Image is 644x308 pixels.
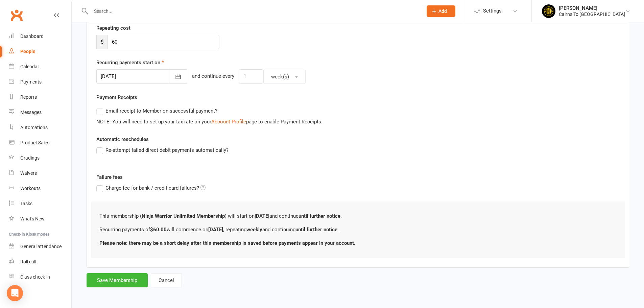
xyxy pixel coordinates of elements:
[9,196,71,211] a: Tasks
[559,5,625,11] div: [PERSON_NAME]
[483,3,502,19] span: Settings
[20,33,44,39] div: Dashboard
[99,226,616,234] p: Recurring payments of will commence on , repeating and continuing .
[96,107,217,115] label: Email receipt to Member on successful payment?
[211,119,246,125] a: Account Profile
[559,11,625,17] div: Cairns To [GEOGRAPHIC_DATA]
[9,135,71,150] a: Product Sales
[20,259,36,264] div: Roll call
[9,269,71,285] a: Class kiosk mode
[89,6,418,16] input: Search...
[20,274,50,280] div: Class check-in
[9,120,71,135] a: Automations
[91,173,624,181] label: Failure fees
[150,227,167,233] b: $60.00
[9,74,71,90] a: Payments
[295,227,337,233] b: until further notice
[20,94,37,100] div: Reports
[9,166,71,181] a: Waivers
[96,118,619,126] div: NOTE: You will need to set up your tax rate on your page to enable Payment Receipts.
[9,90,71,105] a: Reports
[9,239,71,254] a: General attendance kiosk mode
[542,4,555,18] img: thumb_image1727132034.png
[427,5,455,17] button: Add
[99,240,355,246] b: Please note: there may be a short delay after this membership is saved before payments appear in ...
[96,93,137,101] label: Payment Receipts
[99,212,616,220] p: This membership ( ) will start on and continue .
[192,72,234,81] div: and continue every
[105,184,199,191] span: Charge fee for bank / credit card failures?
[20,79,42,85] div: Payments
[9,181,71,196] a: Workouts
[20,155,40,161] div: Gradings
[20,201,32,206] div: Tasks
[9,44,71,59] a: People
[9,105,71,120] a: Messages
[9,211,71,227] a: What's New
[96,146,229,154] label: Re-attempt failed direct debit payments automatically?
[142,213,225,219] b: Ninja Warrior Unlimited Membership
[20,244,62,249] div: General attendance
[7,285,23,301] div: Open Intercom Messenger
[9,150,71,166] a: Gradings
[20,110,42,115] div: Messages
[9,254,71,269] a: Roll call
[438,8,447,14] span: Add
[96,135,149,143] label: Automatic reschedules
[20,186,41,191] div: Workouts
[246,227,262,233] b: weekly
[96,35,108,49] span: $
[20,49,35,54] div: People
[20,140,49,145] div: Product Sales
[9,29,71,44] a: Dashboard
[20,216,45,221] div: What's New
[271,74,289,80] span: week(s)
[299,213,340,219] b: until further notice
[87,273,148,287] button: Save Membership
[151,273,182,287] button: Cancel
[255,213,269,219] b: [DATE]
[96,58,164,67] label: Recurring payments start on
[20,125,48,130] div: Automations
[9,59,71,74] a: Calendar
[20,170,37,176] div: Waivers
[96,24,130,32] label: Repeating cost
[20,64,39,69] div: Calendar
[208,227,223,233] b: [DATE]
[8,7,25,24] a: Clubworx
[263,70,306,84] button: week(s)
